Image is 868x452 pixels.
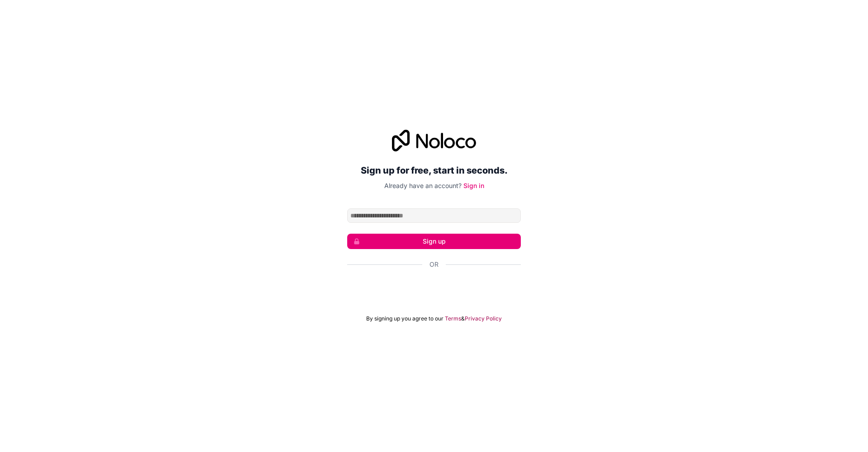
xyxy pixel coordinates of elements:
h2: Sign up for free, start in seconds. [347,162,521,179]
button: Sign up [347,234,521,249]
span: By signing up you agree to our [366,315,443,322]
span: & [461,315,465,322]
a: Sign in [463,182,484,189]
span: Already have an account? [384,182,462,189]
span: Or [429,260,439,269]
a: Privacy Policy [465,315,502,322]
input: Email address [347,208,521,223]
a: Terms [445,315,461,322]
